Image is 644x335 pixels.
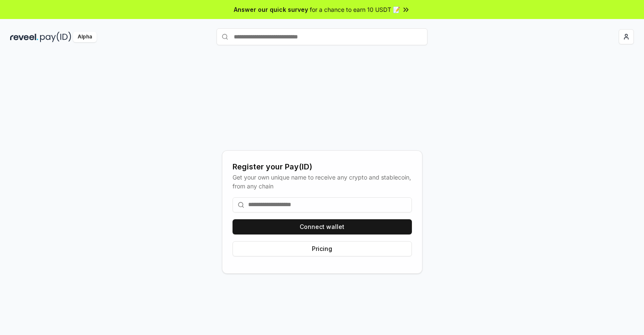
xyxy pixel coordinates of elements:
span: Answer our quick survey [234,5,308,14]
img: reveel_dark [10,32,38,42]
div: Alpha [73,32,97,42]
button: Connect wallet [233,219,412,234]
button: Pricing [233,241,412,256]
div: Get your own unique name to receive any crypto and stablecoin, from any chain [233,173,412,191]
span: for a chance to earn 10 USDT 📝 [310,5,400,14]
img: pay_id [40,32,71,42]
div: Register your Pay(ID) [233,161,412,173]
